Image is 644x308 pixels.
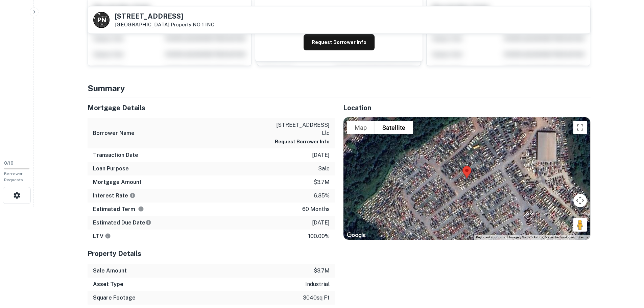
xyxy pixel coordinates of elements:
[93,151,138,159] h6: Transaction Date
[275,138,330,146] button: Request Borrower Info
[343,103,591,113] h5: Location
[347,121,375,134] button: Show street map
[579,235,588,239] a: Terms (opens in new tab)
[610,254,644,286] iframe: Chat Widget
[93,219,151,227] h6: Estimated Due Date
[302,205,330,213] p: 60 months
[312,219,330,227] p: [DATE]
[105,233,111,239] svg: LTVs displayed on the website are for informational purposes only and may be reported incorrectly...
[573,121,587,134] button: Toggle fullscreen view
[345,231,367,240] a: Open this area in Google Maps (opens a new window)
[93,129,135,137] h6: Borrower Name
[269,121,330,137] p: [STREET_ADDRESS] llc
[4,171,23,182] span: Borrower Requests
[88,103,335,113] h5: Mortgage Details
[93,294,136,302] h6: Square Footage
[375,121,413,134] button: Show satellite imagery
[115,13,214,20] h5: [STREET_ADDRESS]
[93,178,142,186] h6: Mortgage Amount
[314,178,330,186] p: $3.7m
[115,22,214,28] p: [GEOGRAPHIC_DATA]
[318,165,330,173] p: sale
[93,165,129,173] h6: Loan Purpose
[88,82,591,94] h4: Summary
[308,232,330,240] p: 100.00%
[345,231,367,240] img: Google
[129,192,136,198] svg: The interest rates displayed on the website are for informational purposes only and may be report...
[476,235,505,240] button: Keyboard shortcuts
[145,219,151,226] svg: Estimate is based on a standard schedule for this type of loan.
[171,22,214,27] a: Property NO 1 INC
[138,206,144,212] svg: Term is based on a standard schedule for this type of loan.
[93,205,144,213] h6: Estimated Term
[573,218,587,232] button: Drag Pegman onto the map to open Street View
[509,235,575,239] span: Imagery ©2025 Airbus, Maxar Technologies
[304,34,375,50] button: Request Borrower Info
[314,192,330,200] p: 6.85%
[573,194,587,207] button: Map camera controls
[93,280,123,288] h6: Asset Type
[303,294,330,302] p: 3040 sq ft
[97,16,105,25] p: P N
[4,161,14,166] span: 0 / 10
[314,267,330,275] p: $3.7m
[312,151,330,159] p: [DATE]
[305,280,330,288] p: industrial
[88,248,335,259] h5: Property Details
[93,192,136,200] h6: Interest Rate
[93,267,127,275] h6: Sale Amount
[93,232,111,240] h6: LTV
